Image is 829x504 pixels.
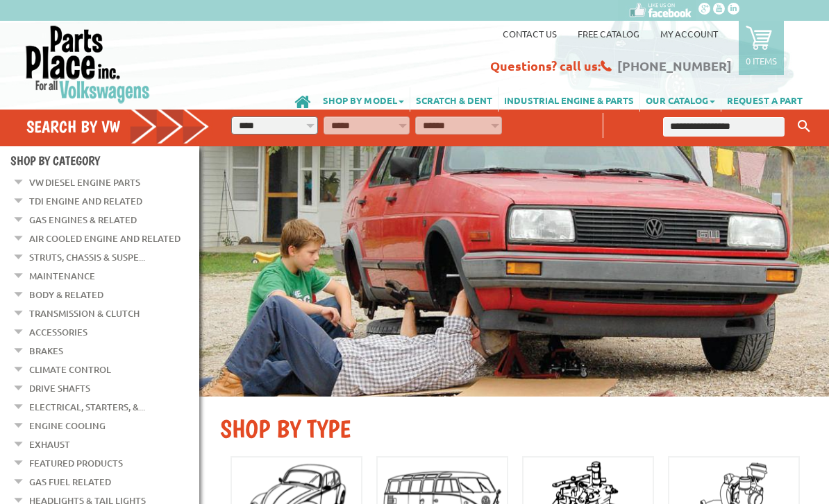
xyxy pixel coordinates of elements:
a: Electrical, Starters, &... [29,398,145,416]
h4: Shop By Category [10,153,199,168]
a: Featured Products [29,454,123,472]
a: Drive Shafts [29,379,90,397]
button: Keyword Search [794,115,814,138]
a: Gas Engines & Related [29,211,137,229]
a: Accessories [29,323,87,341]
img: Parts Place Inc! [24,24,151,104]
a: Maintenance [29,267,95,285]
a: SHOP BY MODEL [317,87,410,112]
a: Free Catalog [578,28,639,40]
a: REQUEST A PART [721,87,808,112]
a: INDUSTRIAL ENGINE & PARTS [499,87,639,112]
a: Exhaust [29,435,70,453]
a: Transmission & Clutch [29,304,140,322]
p: 0 items [746,55,777,67]
a: Engine Cooling [29,417,106,435]
a: Body & Related [29,286,103,304]
a: TDI Engine and Related [29,192,142,210]
h2: SHOP BY TYPE [220,414,808,444]
a: Brakes [29,342,63,360]
a: My Account [660,28,718,40]
a: Gas Fuel Related [29,473,111,491]
a: OUR CATALOG [640,87,721,112]
a: SCRATCH & DENT [410,87,498,112]
a: Contact us [503,28,557,40]
a: Climate Control [29,360,111,379]
a: Struts, Chassis & Suspe... [29,248,145,266]
a: 0 items [739,21,784,75]
a: VW Diesel Engine Parts [29,173,140,191]
img: First slide [900x500] [199,146,829,397]
a: Air Cooled Engine and Related [29,229,181,247]
h4: Search by VW [26,116,210,137]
